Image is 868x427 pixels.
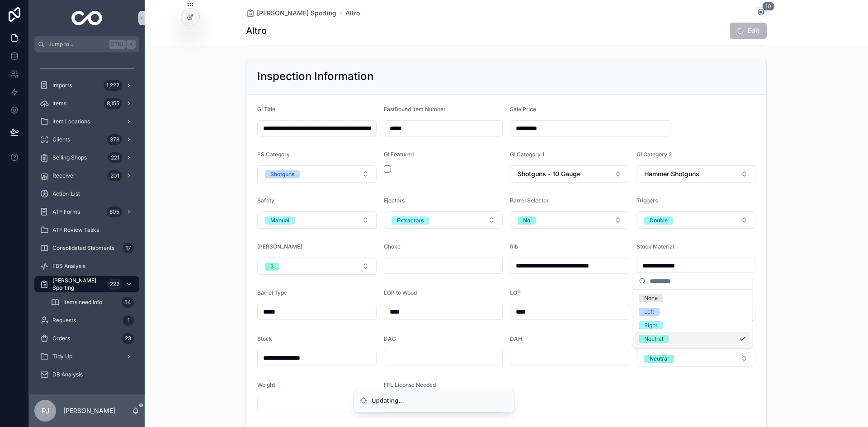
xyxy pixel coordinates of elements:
a: FBS Analysis [34,258,139,274]
span: Choke [384,243,401,250]
span: GI Category 2 [637,151,672,158]
a: Imports1,222 [34,77,139,94]
h1: Altro [246,24,267,37]
div: No [523,216,530,225]
span: DB Analysis [52,371,83,378]
div: 17 [123,243,134,253]
div: 8,155 [104,98,122,109]
span: Weight [257,381,275,388]
span: Action_List [52,190,80,197]
div: Neutral [644,335,663,343]
span: ATF Review Tasks [52,226,99,234]
span: PJ [42,405,49,416]
a: Item Locations [34,113,139,130]
div: 1,222 [104,80,122,91]
span: Barrel Selector [510,197,549,204]
button: Select Button [384,211,503,229]
div: Manual [270,216,289,225]
span: GI Title [257,106,275,113]
span: FFL License Needed [384,381,436,388]
a: Action_List [34,186,139,202]
div: 3 [270,263,274,271]
button: Select Button [257,258,377,275]
button: Select Button [510,165,629,183]
h2: Inspection Information [257,69,373,84]
span: Hammer Shotguns [644,169,699,178]
div: Updating... [372,396,404,405]
div: None [644,294,658,302]
span: Clients [52,136,70,143]
a: Tidy Up [34,348,139,365]
div: 378 [107,134,122,145]
a: Clients378 [34,131,139,148]
a: Consolidated Shipments17 [34,240,139,256]
a: ATF Review Tasks [34,222,139,238]
a: DB Analysis [34,366,139,383]
div: 201 [108,170,122,181]
span: Items [52,100,66,107]
span: Sale Price [510,106,536,113]
span: GI Featured [384,151,414,158]
div: scrollable content [29,52,145,394]
div: 222 [107,279,122,290]
a: Items8,155 [34,95,139,112]
span: LOP [510,289,521,296]
span: PS Category [257,151,290,158]
a: [PERSON_NAME] Sporting222 [34,276,139,292]
div: 54 [122,297,134,308]
span: Consolidated Shipments [52,244,114,252]
button: Select Button [637,165,756,183]
span: Requests [52,317,76,324]
div: Suggestions [633,290,752,347]
span: 10 [762,2,774,11]
div: Shotguns [270,170,294,178]
span: Rib [510,243,518,250]
span: Stock [257,335,272,342]
span: ATF Forms [52,208,80,216]
div: 221 [108,152,122,163]
span: DAC [384,335,396,342]
button: Select Button [257,211,377,229]
div: Left [644,308,654,316]
span: FastBound Item Number [384,106,446,113]
span: [PERSON_NAME] Sporting [52,277,104,291]
p: [PERSON_NAME] [63,406,115,415]
span: Safety [257,197,274,204]
span: Receiver [52,172,75,179]
a: Selling Shops221 [34,150,139,166]
span: Imports [52,82,72,89]
span: [PERSON_NAME] Sporting [257,9,336,18]
button: Jump to...CtrlK [34,36,139,52]
div: 23 [122,333,134,344]
button: Select Button [637,211,756,229]
span: Shotguns - 10 Gauge [518,169,580,178]
span: Tidy Up [52,353,72,360]
span: Triggers [637,197,658,204]
a: Receiver201 [34,168,139,184]
span: Item Locations [52,118,90,125]
span: FBS Analysis [52,263,85,270]
a: ATF Forms605 [34,204,139,220]
div: Double [650,216,668,225]
span: Selling Shops [52,154,87,161]
button: 10 [755,7,767,19]
a: [PERSON_NAME] Sporting [246,9,336,18]
span: Ctrl [109,40,126,49]
span: GI Category 1 [510,151,544,158]
div: 605 [107,206,122,217]
button: Select Button [257,165,377,183]
a: Orders23 [34,330,139,347]
span: Ejectors [384,197,405,204]
span: Jump to... [48,41,106,48]
span: [PERSON_NAME] [257,243,302,250]
div: Right [644,321,657,329]
div: 1 [123,315,134,326]
button: Select Button [637,350,756,367]
div: Neutral [650,355,669,363]
a: Requests1 [34,312,139,328]
span: Barrel Type [257,289,287,296]
span: K [127,41,135,48]
span: DAH [510,335,522,342]
a: Altro [345,9,360,18]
